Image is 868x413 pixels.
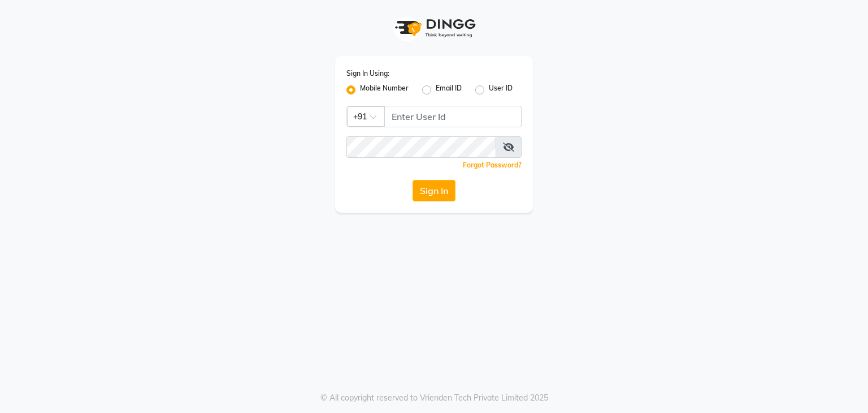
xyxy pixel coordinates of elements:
[489,83,513,97] label: User ID
[360,83,409,97] label: Mobile Number
[389,11,479,45] img: logo1.svg
[346,136,496,158] input: Username
[384,106,522,127] input: Username
[463,161,522,169] a: Forgot Password?
[346,68,389,79] label: Sign In Using:
[413,180,455,201] button: Sign In
[436,83,462,97] label: Email ID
